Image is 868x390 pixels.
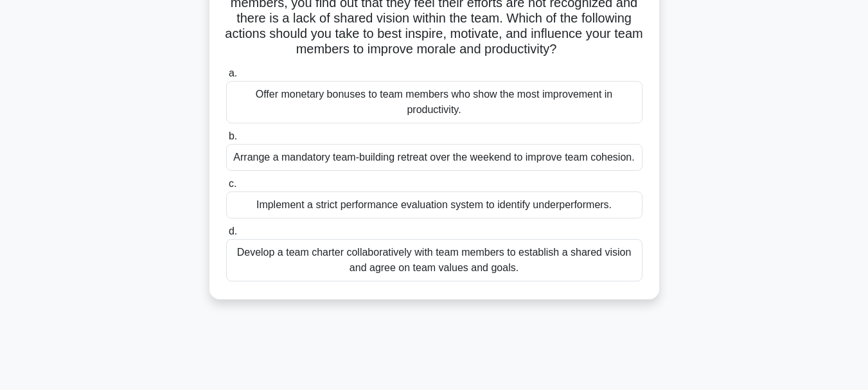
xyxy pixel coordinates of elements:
div: Develop a team charter collaboratively with team members to establish a shared vision and agree o... [226,239,642,281]
span: d. [229,226,237,236]
span: b. [229,130,237,141]
div: Implement a strict performance evaluation system to identify underperformers. [226,191,642,218]
span: c. [229,178,236,189]
div: Offer monetary bonuses to team members who show the most improvement in productivity. [226,81,642,123]
span: a. [229,67,237,78]
div: Arrange a mandatory team-building retreat over the weekend to improve team cohesion. [226,144,642,171]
